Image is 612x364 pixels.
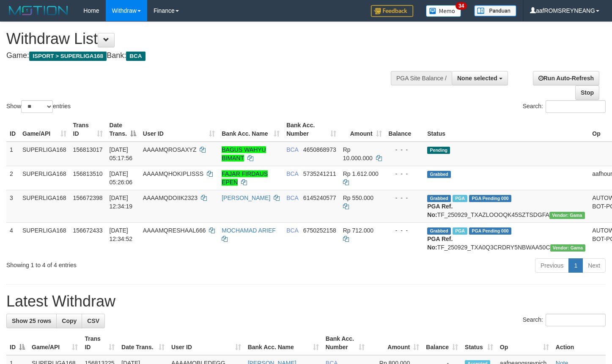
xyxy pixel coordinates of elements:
[70,118,106,142] th: Trans ID: activate to sort column ascending
[469,195,511,202] span: PGA Pending
[424,118,589,142] th: Status
[19,118,70,142] th: Game/API: activate to sort column ascending
[6,314,57,328] a: Show 25 rows
[552,331,606,355] th: Action
[19,190,70,222] td: SUPERLIGA168
[523,314,606,326] label: Search:
[389,194,421,202] div: - - -
[143,146,197,153] span: AAAAMQROSAXYZ
[568,258,583,273] a: 1
[140,118,218,142] th: User ID: activate to sort column ascending
[87,317,99,324] span: CSV
[427,235,453,251] b: PGA Ref. No:
[19,142,70,166] td: SUPERLIGA168
[12,317,51,324] span: Show 25 rows
[389,226,421,235] div: - - -
[73,146,103,153] span: 156813017
[143,194,198,201] span: AAAAMQDOIIK2323
[6,100,71,113] label: Show entries
[106,118,140,142] th: Date Trans.: activate to sort column descending
[427,203,453,218] b: PGA Ref. No:
[110,227,133,242] span: [DATE] 12:34:52
[424,190,589,222] td: TF_250929_TXAZLOOOQK45SZTSDGFA
[6,4,71,17] img: MOTION_logo.png
[303,170,336,177] span: Copy 5735241211 to clipboard
[21,100,53,113] select: Showentries
[118,331,168,355] th: Date Trans.: activate to sort column ascending
[427,171,451,178] span: Grabbed
[456,2,467,10] span: 34
[110,194,133,210] span: [DATE] 12:34:19
[368,331,423,355] th: Amount: activate to sort column ascending
[343,227,373,234] span: Rp 712.000
[546,314,606,326] input: Search:
[73,227,103,234] span: 156672433
[19,166,70,190] td: SUPERLIGA168
[453,227,467,235] span: Marked by aafsoycanthlai
[474,5,516,16] img: panduan.png
[533,71,599,85] a: Run Auto-Refresh
[73,194,103,201] span: 156672398
[283,118,340,142] th: Bank Acc. Number: activate to sort column ascending
[222,194,270,201] a: [PERSON_NAME]
[286,227,298,234] span: BCA
[453,195,467,202] span: Marked by aafsoycanthlai
[546,100,606,113] input: Search:
[143,170,203,177] span: AAAAMQHOKIPLISSS
[343,170,379,177] span: Rp 1.612.000
[29,52,107,61] span: ISPORT > SUPERLIGA168
[389,145,421,154] div: - - -
[286,170,298,177] span: BCA
[6,222,19,255] td: 4
[343,146,373,161] span: Rp 10.000.000
[244,331,322,355] th: Bank Acc. Name: activate to sort column ascending
[426,5,461,17] img: Button%20Memo.svg
[6,190,19,222] td: 3
[6,293,606,310] h1: Latest Withdraw
[126,52,145,61] span: BCA
[303,194,336,201] span: Copy 6145240577 to clipboard
[340,118,385,142] th: Amount: activate to sort column ascending
[143,227,206,234] span: AAAAMQRESHAAL666
[550,244,586,252] span: Vendor URL: https://trx31.1velocity.biz
[469,227,511,235] span: PGA Pending
[19,222,70,255] td: SUPERLIGA168
[110,170,133,186] span: [DATE] 05:26:06
[427,147,450,154] span: Pending
[222,227,276,234] a: MOCHAMAD ARIEF
[73,170,103,177] span: 156813510
[391,71,452,85] div: PGA Site Balance /
[423,331,461,355] th: Balance: activate to sort column ascending
[110,146,133,161] span: [DATE] 05:17:56
[81,331,118,355] th: Trans ID: activate to sort column ascending
[218,118,283,142] th: Bank Acc. Name: activate to sort column ascending
[497,331,552,355] th: Op: activate to sort column ascending
[424,222,589,255] td: TF_250929_TXA0Q3CRDRY5NBWAA50C
[303,227,336,234] span: Copy 6750252158 to clipboard
[549,212,585,219] span: Vendor URL: https://trx31.1velocity.biz
[286,194,298,201] span: BCA
[322,331,368,355] th: Bank Acc. Number: activate to sort column ascending
[523,100,606,113] label: Search:
[222,146,266,161] a: BAGUS WAHYU BIMANT
[62,317,77,324] span: Copy
[6,166,19,190] td: 2
[222,170,268,186] a: FAJAR FIRDAUS EPEN
[6,257,249,269] div: Showing 1 to 4 of 4 entries
[582,258,606,273] a: Next
[6,52,400,60] h4: Game: Bank:
[385,118,424,142] th: Balance
[575,85,599,100] a: Stop
[6,142,19,166] td: 1
[535,258,569,273] a: Previous
[452,71,508,85] button: None selected
[168,331,244,355] th: User ID: activate to sort column ascending
[6,30,400,47] h1: Withdraw List
[56,314,82,328] a: Copy
[303,146,336,153] span: Copy 4650868973 to clipboard
[28,331,81,355] th: Game/API: activate to sort column ascending
[286,146,298,153] span: BCA
[6,331,28,355] th: ID: activate to sort column descending
[427,227,451,235] span: Grabbed
[427,195,451,202] span: Grabbed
